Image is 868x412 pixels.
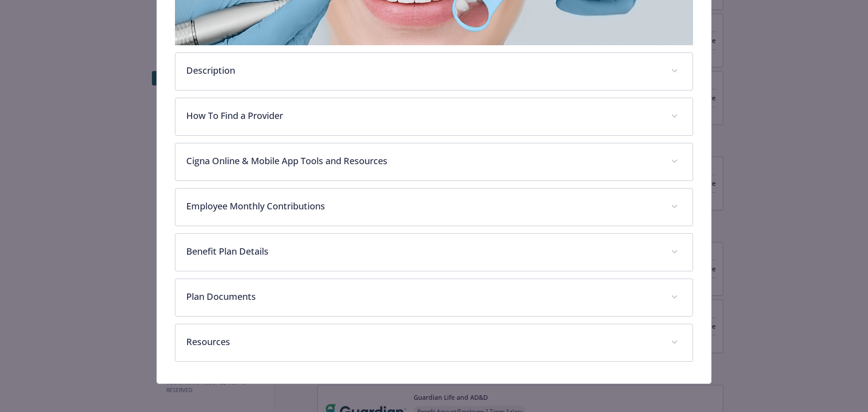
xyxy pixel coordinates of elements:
[186,290,660,303] p: Plan Documents
[186,64,660,77] p: Description
[175,98,693,135] div: How To Find a Provider
[186,335,660,349] p: Resources
[175,189,693,226] div: Employee Monthly Contributions
[175,279,693,316] div: Plan Documents
[175,143,693,180] div: Cigna Online & Mobile App Tools and Resources
[175,234,693,271] div: Benefit Plan Details
[186,109,660,123] p: How To Find a Provider
[175,324,693,361] div: Resources
[175,53,693,90] div: Description
[186,245,660,258] p: Benefit Plan Details
[186,199,660,213] p: Employee Monthly Contributions
[186,154,660,168] p: Cigna Online & Mobile App Tools and Resources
